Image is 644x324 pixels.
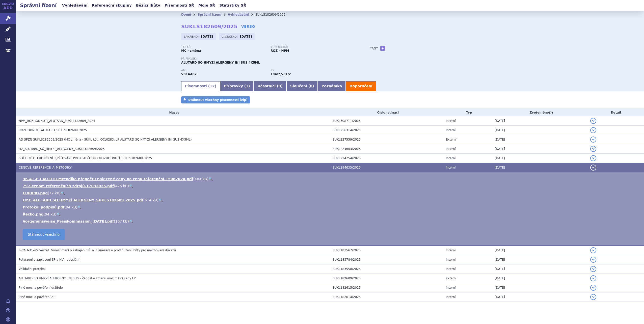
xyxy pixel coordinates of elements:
[90,2,133,9] a: Referenční skupiny
[590,257,596,263] button: detail
[19,166,72,169] span: CENOVÉ_REFERENCE_A_METODIKY
[77,205,82,209] a: 🔍
[23,177,193,181] a: 36-A-SP-CAU-010-Metodika přepočtu nalezené ceny na cenu referenční-15082024.pdf
[492,163,588,172] td: [DATE]
[446,277,457,280] span: Externí
[23,184,114,188] a: 79-Seznam referenčních zdrojů-17032025.pdf
[590,146,596,152] button: detail
[23,191,639,196] li: ( )
[19,286,63,289] span: Plné moci a pověření držitele
[492,264,588,274] td: [DATE]
[492,246,588,255] td: [DATE]
[346,81,376,91] a: Doporučení
[446,147,456,151] span: Interní
[129,219,133,223] a: 🔍
[188,98,248,102] span: Stáhnout všechny písemnosti (zip)
[23,212,639,217] li: ( )
[56,212,61,216] a: 🔍
[588,109,644,116] th: Detail
[220,81,254,91] a: Přípravky (1)
[590,137,596,143] button: detail
[23,219,639,224] li: ( )
[370,45,378,51] h3: Tagy
[197,2,217,9] a: Moje SŘ
[330,283,443,292] td: SUKL182615/2025
[446,267,456,271] span: Interní
[19,138,192,141] span: AD SPZN SUKLS182609/2025 (MC změna - SÚKL kód: 0010283, LP ALUTARD SQ HMYZÍ ALERGENY INJ SUS 4X5ML)
[195,177,207,181] span: 484 kB
[19,156,152,160] span: SDĚLENÍ_O_UKONČENÍ_ZJIŠŤOVÁNÍ_PODKLADŮ_PRO_ROZHODNUTÍ_SUKLS182609_2025
[271,49,289,52] strong: ROZ – NPM
[330,264,443,274] td: SUKL183558/2025
[590,155,596,161] button: detail
[228,13,249,16] a: Vyhledávání
[19,249,176,252] span: F-CAU-31-45_verze1_Vyrozumění o zahájení SŘ_a_ Usnesení o prodloužení lhůty pro navrhování důkazů
[330,255,443,264] td: SUKL183784/2025
[181,23,237,30] strong: SUKLS182609/2025
[330,135,443,144] td: SUKL227559/2025
[198,13,221,16] a: Správní řízení
[330,154,443,163] td: SUKL224754/2025
[318,81,346,91] a: Poznámka
[254,81,286,91] a: Účastníci (9)
[330,126,443,135] td: SUKL256314/2025
[286,81,318,91] a: Sloučení (0)
[271,72,280,76] strong: terapeutické extrakty alergenů - standardizované, injekční depotní
[492,144,588,154] td: [DATE]
[45,212,55,216] span: 94 kB
[380,46,385,51] a: +
[181,57,360,60] p: Přípravek:
[129,184,133,188] a: 🔍
[255,11,292,18] li: SUKLS182609/2025
[201,35,213,38] strong: [DATE]
[492,135,588,144] td: [DATE]
[181,72,197,76] strong: HMYZÍ ALERGENY
[115,219,128,223] span: 107 kB
[115,184,128,188] span: 425 kB
[330,274,443,283] td: SUKL182609/2025
[49,191,59,195] span: 77 kB
[23,198,639,203] li: ( )
[19,258,79,261] span: Potvrzení o zaplacení SP a NV - odeslání
[492,274,588,283] td: [DATE]
[330,163,443,172] td: SUKL194635/2025
[240,35,252,38] strong: [DATE]
[241,24,255,29] a: VERSO
[61,191,65,195] a: 🔍
[590,275,596,281] button: detail
[61,2,89,9] a: Vyhledávání
[446,156,456,160] span: Interní
[446,249,456,252] span: Interní
[181,81,220,91] a: Písemnosti (12)
[310,84,312,88] span: 0
[446,166,456,169] span: Interní
[492,109,588,116] th: Zveřejněno
[19,128,87,132] span: ROZHODNUTÍ_ALUTARD_SUKLS182609_2025
[246,84,248,88] span: 1
[492,126,588,135] td: [DATE]
[271,69,360,76] div: ,
[590,285,596,291] button: detail
[271,45,355,48] p: Stav řízení:
[16,2,61,9] h2: Správní řízení
[19,119,95,123] span: NPM_ROZHODNUTÍ_ALUTARD_SUKLS182609_2025
[23,229,65,240] a: Stáhnout všechno
[492,154,588,163] td: [DATE]
[23,212,43,216] a: Řecko.png
[492,255,588,264] td: [DATE]
[549,111,553,115] abbr: (?)
[208,177,213,181] a: 🔍
[330,116,443,126] td: SUKL308711/2025
[19,147,105,151] span: HZ_ALUTARD_SQ_HMYZÍ_ALERGENY_SUKLS182609/2025
[281,72,291,76] strong: standardizované terapeutické extrakty hmyzích alergenů
[590,127,596,133] button: detail
[181,96,250,103] a: Stáhnout všechny písemnosti (zip)
[446,128,456,132] span: Interní
[590,294,596,300] button: detail
[23,198,143,202] a: FMC_ALUTARD SQ HMYZÍ ALERGENY_SUKLS182609_2025.pdf
[590,266,596,272] button: detail
[23,176,639,181] li: ( )
[145,198,157,202] span: 514 kB
[181,69,265,72] p: ATC:
[446,138,457,141] span: Externí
